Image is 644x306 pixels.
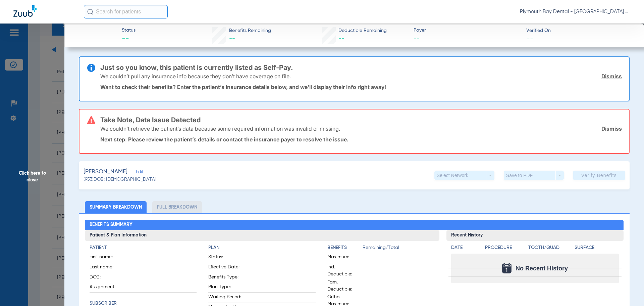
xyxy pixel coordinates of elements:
[90,244,197,251] h4: Patient
[85,201,147,213] li: Summary Breakdown
[208,283,241,293] span: Plan Type:
[526,27,633,34] span: Verified On
[451,244,479,254] app-breakdown-title: Date
[90,264,122,273] span: Last name:
[90,283,122,293] span: Assignment:
[485,244,526,251] h4: Procedure
[229,36,235,42] span: --
[85,230,439,241] h3: Patient & Plan Information
[327,244,363,251] h4: Benefits
[100,84,622,90] p: Want to check their benefits? Enter the patient’s insurance details below, and we’ll display thei...
[87,116,95,124] img: error-icon
[208,294,241,303] span: Waiting Period:
[84,168,127,176] span: [PERSON_NAME]
[363,244,435,254] span: Remaining/Total
[90,274,122,283] span: DOB:
[100,64,622,71] h3: Just so you know, this patient is currently listed as Self-Pay.
[610,274,644,306] iframe: Chat Widget
[502,263,512,273] img: Calendar
[575,244,619,254] app-breakdown-title: Surface
[327,279,360,293] span: Fam. Deductible:
[575,244,619,251] h4: Surface
[414,34,521,43] span: --
[84,5,168,18] input: Search for patients
[338,27,387,34] span: Deductible Remaining
[87,64,95,72] img: info-icon
[122,34,136,44] span: --
[100,125,340,132] p: We couldn’t retrieve the patient’s data because some required information was invalid or missing.
[208,254,241,263] span: Status:
[90,254,122,263] span: First name:
[152,201,202,213] li: Full Breakdown
[208,274,241,283] span: Benefits Type:
[208,244,316,251] h4: Plan
[208,264,241,273] span: Effective Date:
[516,265,568,272] span: No Recent History
[85,220,624,230] h2: Benefits Summary
[84,176,156,183] span: (953) DOB: [DEMOGRAPHIC_DATA]
[528,244,573,254] app-breakdown-title: Tooth/Quad
[601,125,622,132] a: Dismiss
[100,73,291,80] p: We couldn’t pull any insurance info because they don’t have coverage on file.
[485,244,526,254] app-breakdown-title: Procedure
[601,73,622,80] a: Dismiss
[87,9,93,15] img: Search Icon
[414,27,521,34] span: Payer
[136,170,142,176] span: Edit
[122,27,136,34] span: Status
[100,136,622,143] p: Next step: Please review the patient’s details or contact the insurance payer to resolve the issue.
[327,264,360,278] span: Ind. Deductible:
[327,254,360,263] span: Maximum:
[446,230,624,241] h3: Recent History
[229,27,271,34] span: Benefits Remaining
[100,117,622,123] h3: Take Note, Data Issue Detected
[327,244,363,254] app-breakdown-title: Benefits
[528,244,573,251] h4: Tooth/Quad
[526,35,534,42] span: --
[13,5,37,17] img: Zuub Logo
[338,36,344,42] span: --
[520,8,631,15] span: Plymouth Bay Dental - [GEOGRAPHIC_DATA] Dental
[451,244,479,251] h4: Date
